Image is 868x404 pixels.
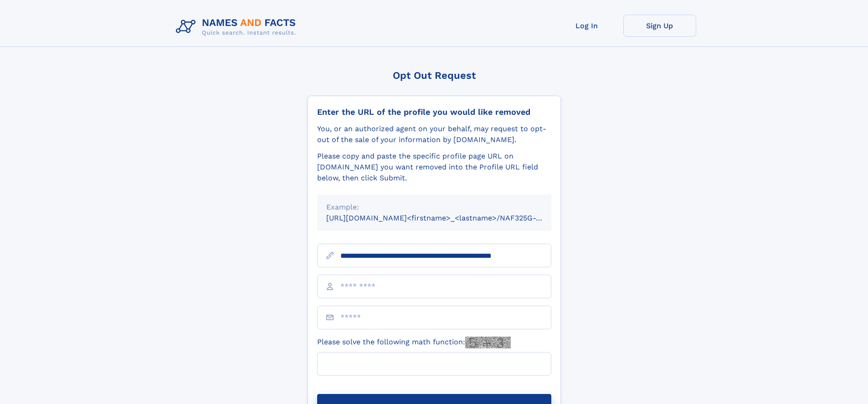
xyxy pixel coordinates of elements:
small: [URL][DOMAIN_NAME]<firstname>_<lastname>/NAF325G-xxxxxxxx [326,214,569,222]
div: You, or an authorized agent on your behalf, may request to opt-out of the sale of your informatio... [317,123,551,145]
label: Please solve the following math function: [317,337,511,348]
div: Please copy and paste the specific profile page URL on [DOMAIN_NAME] you want removed into the Pr... [317,151,551,184]
img: Logo Names and Facts [172,15,303,39]
a: Log In [550,15,623,37]
div: Example: [326,202,542,213]
a: Sign Up [623,15,696,37]
div: Enter the URL of the profile you would like removed [317,107,551,117]
div: Opt Out Request [308,70,561,81]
